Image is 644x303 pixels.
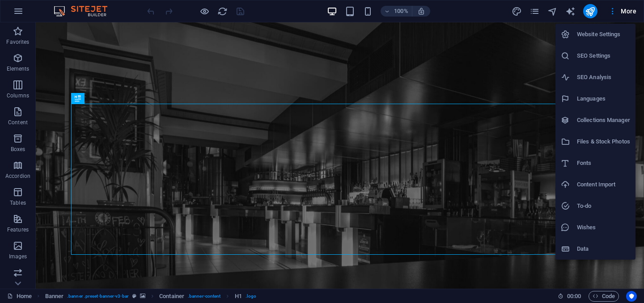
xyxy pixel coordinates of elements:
h6: SEO Settings [577,50,630,61]
h6: Content Import [577,179,630,190]
h6: Languages [577,93,630,104]
h6: Collections Manager [577,115,630,126]
h6: Website Settings [577,29,630,40]
h6: To-do [577,201,630,211]
h6: Files & Stock Photos [577,136,630,147]
h6: Fonts [577,158,630,168]
h6: Data [577,244,630,254]
h6: SEO Analysis [577,72,630,83]
h6: Wishes [577,222,630,233]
